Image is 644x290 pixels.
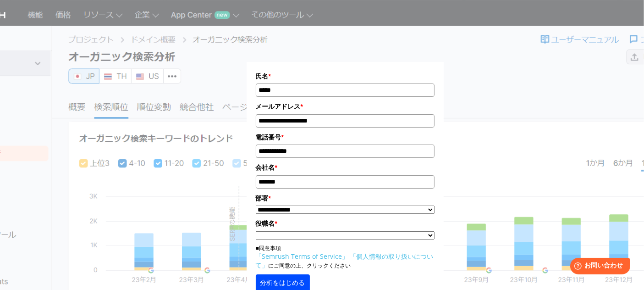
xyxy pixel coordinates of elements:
[256,252,349,261] a: 「Semrush Terms of Service」
[256,71,435,81] label: 氏名
[256,132,435,142] label: 電話番号
[256,101,435,112] label: メールアドレス
[256,252,434,269] a: 「個人情報の取り扱いについて」
[256,218,435,229] label: 役職名
[256,193,435,203] label: 部署
[256,162,435,173] label: 会社名
[256,244,435,270] p: ■同意事項 にご同意の上、クリックください
[562,254,634,280] iframe: Help widget launcher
